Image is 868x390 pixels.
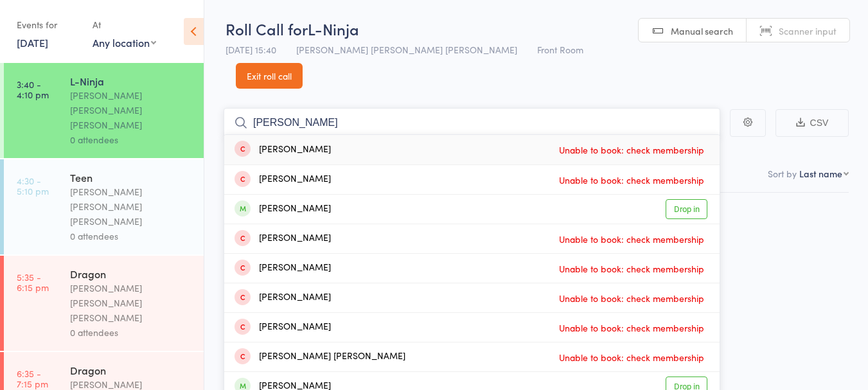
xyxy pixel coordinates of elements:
[556,140,707,159] span: Unable to book: check membership
[17,272,49,292] time: 5:35 - 6:15 pm
[666,199,707,219] a: Drop in
[308,18,359,39] span: L-Ninja
[235,350,405,364] div: [PERSON_NAME] [PERSON_NAME]
[556,288,707,308] span: Unable to book: check membership
[556,348,707,367] span: Unable to book: check membership
[93,35,156,49] div: Any location
[671,24,733,37] span: Manual search
[70,184,193,229] div: [PERSON_NAME] [PERSON_NAME] [PERSON_NAME]
[70,281,193,325] div: [PERSON_NAME] [PERSON_NAME] [PERSON_NAME]
[235,202,331,217] div: [PERSON_NAME]
[556,318,707,337] span: Unable to book: check membership
[4,256,204,351] a: 5:35 -6:15 pmDragon[PERSON_NAME] [PERSON_NAME] [PERSON_NAME]0 attendees
[17,79,49,100] time: 3:40 - 4:10 pm
[556,170,707,190] span: Unable to book: check membership
[235,172,331,187] div: [PERSON_NAME]
[70,267,193,281] div: Dragon
[4,159,204,254] a: 4:30 -5:10 pmTeen[PERSON_NAME] [PERSON_NAME] [PERSON_NAME]0 attendees
[768,167,797,180] label: Sort by
[235,261,331,276] div: [PERSON_NAME]
[17,175,49,196] time: 4:30 - 5:10 pm
[775,109,849,137] button: CSV
[779,24,837,37] span: Scanner input
[224,108,720,137] input: Search by name
[235,320,331,335] div: [PERSON_NAME]
[70,229,193,244] div: 0 attendees
[70,132,193,147] div: 0 attendees
[799,167,842,180] div: Last name
[17,14,80,35] div: Events for
[296,43,517,56] span: [PERSON_NAME] [PERSON_NAME] [PERSON_NAME]
[235,290,331,305] div: [PERSON_NAME]
[235,231,331,246] div: [PERSON_NAME]
[70,88,193,132] div: [PERSON_NAME] [PERSON_NAME] [PERSON_NAME]
[70,363,193,377] div: Dragon
[556,229,707,249] span: Unable to book: check membership
[17,368,48,389] time: 6:35 - 7:15 pm
[226,18,308,39] span: Roll Call for
[4,63,204,158] a: 3:40 -4:10 pmL-Ninja[PERSON_NAME] [PERSON_NAME] [PERSON_NAME]0 attendees
[556,259,707,278] span: Unable to book: check membership
[235,143,331,157] div: [PERSON_NAME]
[226,43,276,56] span: [DATE] 15:40
[17,35,48,49] a: [DATE]
[93,14,156,35] div: At
[70,170,193,184] div: Teen
[70,74,193,88] div: L-Ninja
[537,43,583,56] span: Front Room
[236,63,303,89] a: Exit roll call
[70,325,193,340] div: 0 attendees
